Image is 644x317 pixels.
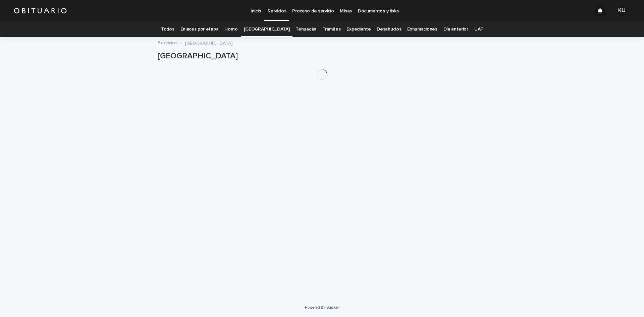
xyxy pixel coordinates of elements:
a: Expediente [346,21,371,37]
a: UAF [474,21,483,37]
a: Trámites [322,21,341,37]
img: HUM7g2VNRLqGMmR9WVqf [13,4,67,17]
h1: [GEOGRAPHIC_DATA] [158,51,486,61]
a: [GEOGRAPHIC_DATA] [244,21,290,37]
div: KU [616,5,627,16]
a: Powered By Stacker [305,305,339,309]
a: Exhumaciones [407,21,437,37]
a: Enlaces por etapa [180,21,219,37]
a: Día anterior [443,21,468,37]
a: Todos [161,21,174,37]
a: Tehuacán [296,21,316,37]
p: [GEOGRAPHIC_DATA] [185,39,232,46]
a: Servicios [158,39,177,46]
a: Horno [224,21,237,37]
a: Desahucios [377,21,401,37]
